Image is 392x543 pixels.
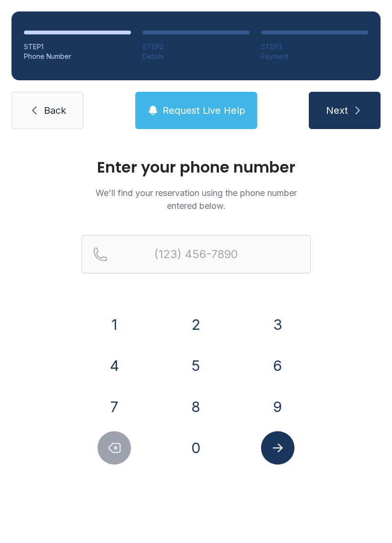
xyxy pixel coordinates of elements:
[261,308,294,341] button: 3
[179,308,213,341] button: 2
[261,390,294,424] button: 9
[142,52,250,61] div: Details
[261,42,368,52] div: STEP 3
[81,186,311,212] p: We'll find your reservation using the phone number entered below.
[179,349,213,382] button: 5
[81,160,311,175] h1: Enter your phone number
[179,431,213,465] button: 0
[98,431,131,465] button: Delete number
[142,42,250,52] div: STEP 2
[24,52,131,61] div: Phone Number
[261,52,368,61] div: Payment
[44,104,66,117] span: Back
[24,42,131,52] div: STEP 1
[81,235,311,273] input: Reservation phone number
[98,390,131,424] button: 7
[98,308,131,341] button: 1
[98,349,131,382] button: 4
[326,104,348,117] span: Next
[261,431,294,465] button: Submit lookup form
[261,349,294,382] button: 6
[179,390,213,424] button: 8
[163,104,245,117] span: Request Live Help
